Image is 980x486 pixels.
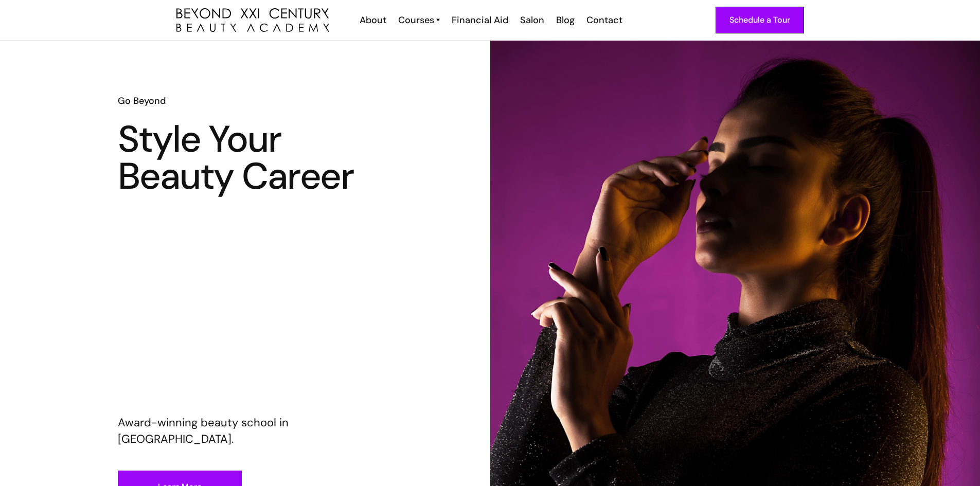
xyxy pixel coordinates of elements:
div: Courses [398,13,434,27]
h1: Style Your Beauty Career [118,121,372,195]
a: Schedule a Tour [716,7,804,33]
div: Blog [556,13,575,27]
div: About [360,13,386,27]
h6: Go Beyond [118,94,372,107]
a: Blog [549,13,580,27]
img: beyond 21st century beauty academy logo [176,8,329,32]
a: Financial Aid [445,13,513,27]
p: Award-winning beauty school in [GEOGRAPHIC_DATA]. [118,415,372,447]
div: Schedule a Tour [729,13,790,27]
div: Financial Aid [452,13,508,27]
a: About [353,13,391,27]
div: Salon [520,13,544,27]
a: Contact [580,13,628,27]
div: Contact [586,13,622,27]
a: Courses [398,13,440,27]
a: Salon [513,13,549,27]
a: home [176,8,329,32]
